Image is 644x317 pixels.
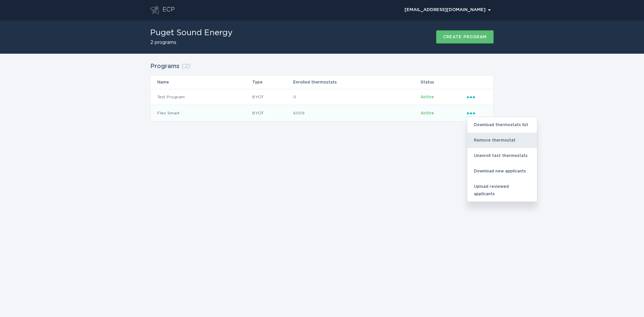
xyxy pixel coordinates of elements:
th: Type [252,75,292,89]
span: ( 2 ) [181,63,190,69]
div: Remove thermostat [467,133,537,148]
tr: Table Headers [151,75,493,89]
h2: Programs [150,60,179,72]
div: ECP [162,6,175,14]
div: Popover menu [467,93,487,101]
div: Download new applicants [467,163,537,179]
td: 0 [293,89,421,105]
div: Create program [443,35,487,39]
span: Active [421,111,434,115]
h1: Puget Sound Energy [150,29,232,37]
th: Name [151,75,252,89]
td: BYOT [252,105,292,121]
button: Go to dashboard [150,6,159,14]
tr: 5f1247f2c0434ff9aaaf0393365fb9fe [151,105,493,121]
div: Popover menu [401,5,494,15]
div: Download thermostats list [467,117,537,133]
h2: 2 programs [150,40,232,45]
span: Active [421,95,434,99]
td: Test Program [151,89,252,105]
button: Create program [436,30,494,44]
div: Upload reviewed applicants [467,179,537,202]
th: Status [420,75,467,89]
td: 6009 [293,105,421,121]
button: Open user account details [401,5,494,15]
td: BYOT [252,89,292,105]
td: Flex Smart [151,105,252,121]
div: Unenroll test thermostats [467,148,537,163]
th: Enrolled thermostats [293,75,421,89]
div: [EMAIL_ADDRESS][DOMAIN_NAME] [405,8,491,12]
tr: 99594c4f6ff24edb8ece91689c11225c [151,89,493,105]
